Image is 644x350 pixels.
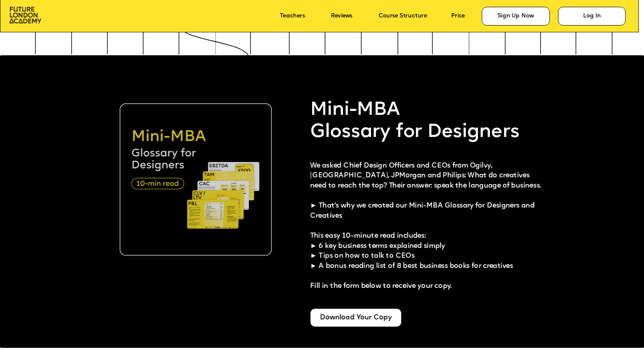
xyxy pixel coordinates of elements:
a: Price [451,13,465,20]
span: This easy 10-minute read includes: ► 6 key business terms explained simply ► Tips on how to talk ... [310,233,513,290]
span: Mini-MBA [310,101,400,120]
span: Glossary for Designers [310,123,520,141]
img: image-aac980e9-41de-4c2d-a048-f29dd30a0068.png [9,7,41,23]
a: Reviews [331,13,352,20]
a: Course Structure [379,13,427,20]
span: We asked Chief Design Officers and CEOs from Ogilvy, [GEOGRAPHIC_DATA], JPMorgan and Philips: Wha... [310,162,541,219]
a: Teachers [280,13,305,20]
